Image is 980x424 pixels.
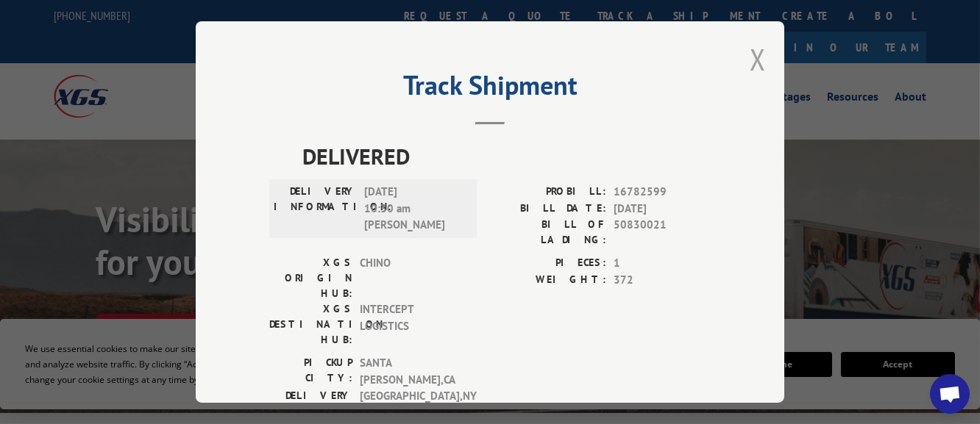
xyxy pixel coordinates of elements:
span: 16782599 [614,184,711,201]
span: CHINO [360,255,459,301]
span: INTERCEPT LOGISTICS [360,301,459,348]
h2: Track Shipment [269,75,711,103]
label: PROBILL: [490,184,606,201]
label: DELIVERY CITY: [269,388,352,419]
span: [DATE] [614,200,711,217]
span: 50830021 [614,217,711,248]
span: 372 [614,271,711,288]
span: 1 [614,255,711,272]
label: DELIVERY INFORMATION: [274,184,357,234]
span: [DATE] 10:30 am [PERSON_NAME] [364,184,464,234]
label: WEIGHT: [490,271,606,288]
label: PICKUP CITY: [269,355,352,388]
div: Open chat [930,374,970,414]
button: Close modal [750,40,766,79]
label: PIECES: [490,255,606,272]
span: [GEOGRAPHIC_DATA] , NY [360,388,459,419]
label: BILL DATE: [490,200,606,217]
label: XGS ORIGIN HUB: [269,255,352,301]
label: XGS DESTINATION HUB: [269,301,352,348]
span: DELIVERED [302,140,711,173]
label: BILL OF LADING: [490,217,606,248]
span: SANTA [PERSON_NAME] , CA [360,355,459,388]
